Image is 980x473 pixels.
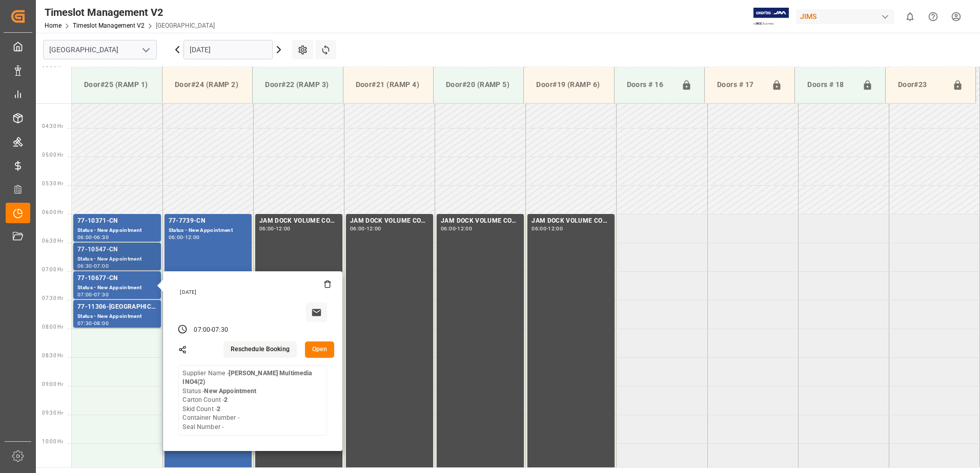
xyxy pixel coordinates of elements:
div: - [92,292,94,297]
div: - [92,264,94,268]
div: Timeslot Management V2 [45,5,215,20]
div: Status - New Appointment [77,284,157,292]
span: 10:00 Hr [42,439,63,444]
span: 07:30 Hr [42,295,63,301]
div: JAM DOCK VOLUME CONTROL [441,216,520,226]
div: 12:00 [548,226,563,231]
div: Status - New Appointment [169,226,248,235]
div: 06:00 [441,226,456,231]
div: 08:00 [94,321,109,326]
div: Status - New Appointment [77,255,157,264]
button: open menu [138,42,153,58]
span: 04:30 Hr [42,123,63,129]
div: - [546,226,548,231]
div: 07:00 [194,326,210,335]
div: 07:30 [94,292,109,297]
span: 05:00 Hr [42,152,63,158]
b: 2 [224,396,228,403]
div: JAM DOCK VOLUME CONTROL [259,216,338,226]
span: 09:00 Hr [42,381,63,387]
div: 07:00 [94,264,109,268]
div: JAM DOCK VOLUME CONTROL [532,216,610,226]
div: - [274,226,276,231]
div: - [92,235,94,240]
div: 06:00 [259,226,274,231]
div: 77-10677-CN [77,273,157,284]
div: Door#21 (RAMP 4) [352,75,425,94]
img: Exertis%20JAM%20-%20Email%20Logo.jpg_1722504956.jpg [753,8,789,26]
div: Door#24 (RAMP 2) [171,75,244,94]
div: 12:00 [457,226,472,231]
b: New Appointment [204,388,256,395]
div: Door#19 (RAMP 6) [532,75,605,94]
div: 77-10547-CN [77,245,157,255]
span: 06:00 Hr [42,209,63,215]
div: 06:30 [77,264,92,268]
span: 09:30 Hr [42,410,63,416]
div: 06:30 [94,235,109,240]
div: JAM DOCK VOLUME CONTROL [350,216,429,226]
div: 06:00 [532,226,546,231]
button: Help Center [922,5,945,28]
div: Doors # 17 [713,75,767,95]
div: Doors # 18 [803,75,857,95]
div: - [456,226,457,231]
a: Timeslot Management V2 [73,22,145,29]
div: 12:00 [185,235,200,240]
div: Doors # 16 [623,75,677,95]
a: Home [45,22,62,29]
div: 12:00 [276,226,291,231]
div: Door#22 (RAMP 3) [261,75,334,94]
div: - [365,226,366,231]
button: Open [305,341,335,358]
button: Reschedule Booking [223,341,297,358]
div: 07:30 [212,326,228,335]
div: 06:00 [169,235,183,240]
div: Door#25 (RAMP 1) [80,75,154,94]
div: 07:00 [77,292,92,297]
button: JIMS [796,7,899,26]
span: 05:30 Hr [42,181,63,186]
div: - [210,326,212,335]
div: Supplier Name - Status - Carton Count - Skid Count - Container Number - Seal Number - [182,369,323,432]
span: 06:30 Hr [42,238,63,244]
div: 06:00 [350,226,365,231]
div: 77-10371-CN [77,216,157,226]
div: Door#23 [894,75,948,95]
div: 77-7739-CN [169,216,248,226]
div: 06:00 [77,235,92,240]
span: 08:00 Hr [42,324,63,330]
div: 77-11306-[GEOGRAPHIC_DATA] [77,302,157,312]
div: 07:30 [77,321,92,326]
div: Status - New Appointment [77,312,157,321]
span: 08:30 Hr [42,353,63,358]
b: [PERSON_NAME] Multimedia INO4(2) [182,370,312,386]
div: - [92,321,94,326]
div: Status - New Appointment [77,226,157,235]
button: show 0 new notifications [899,5,922,28]
b: 2 [217,405,220,413]
span: 07:00 Hr [42,267,63,272]
div: JIMS [796,9,894,24]
input: Type to search/select [43,40,157,59]
div: [DATE] [176,289,331,296]
div: 12:00 [366,226,381,231]
div: Door#20 (RAMP 5) [442,75,515,94]
div: - [183,235,185,240]
input: DD.MM.YYYY [183,40,273,59]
